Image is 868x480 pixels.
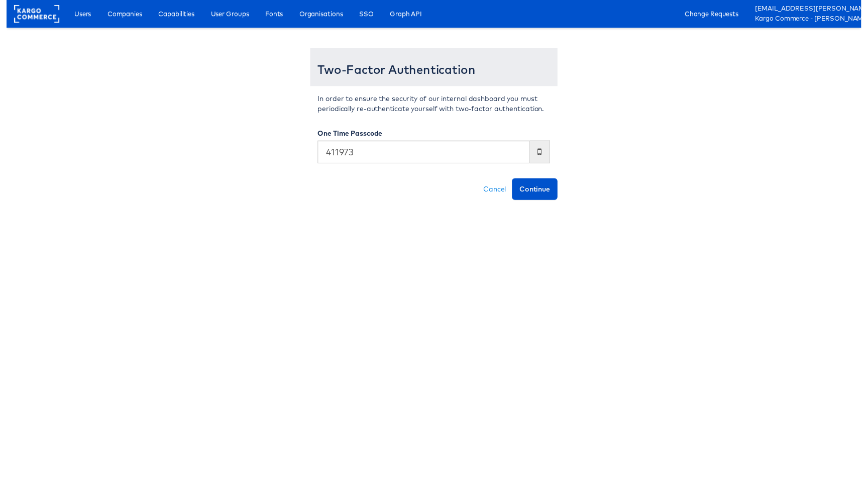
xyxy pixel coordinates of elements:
a: Change Requests [681,5,751,23]
a: SSO [351,5,380,23]
span: SSO [358,9,373,19]
a: Organisations [290,5,349,23]
h3: Two-Factor Authentication [316,64,552,77]
span: Companies [102,9,138,19]
span: Graph API [389,9,422,19]
a: Companies [95,5,145,23]
button: Continue [513,181,560,203]
a: Kargo Commerce - [PERSON_NAME] Del [PERSON_NAME] [760,14,860,25]
span: User Groups [207,9,246,19]
a: Fonts [255,5,288,23]
input: Enter the code [316,143,531,166]
a: Capabilities [147,5,198,23]
span: Capabilities [154,9,191,19]
a: Cancel [478,181,513,203]
label: One Time Passcode [316,130,382,140]
span: Organisations [297,9,342,19]
a: User Groups [200,5,254,23]
a: Users [61,5,93,23]
p: In order to ensure the security of our internal dashboard you must periodically re-authenticate y... [316,95,552,115]
a: Graph API [382,5,429,23]
a: [EMAIL_ADDRESS][PERSON_NAME][DOMAIN_NAME] [760,4,860,14]
span: Users [69,9,86,19]
span: Fonts [263,9,281,19]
